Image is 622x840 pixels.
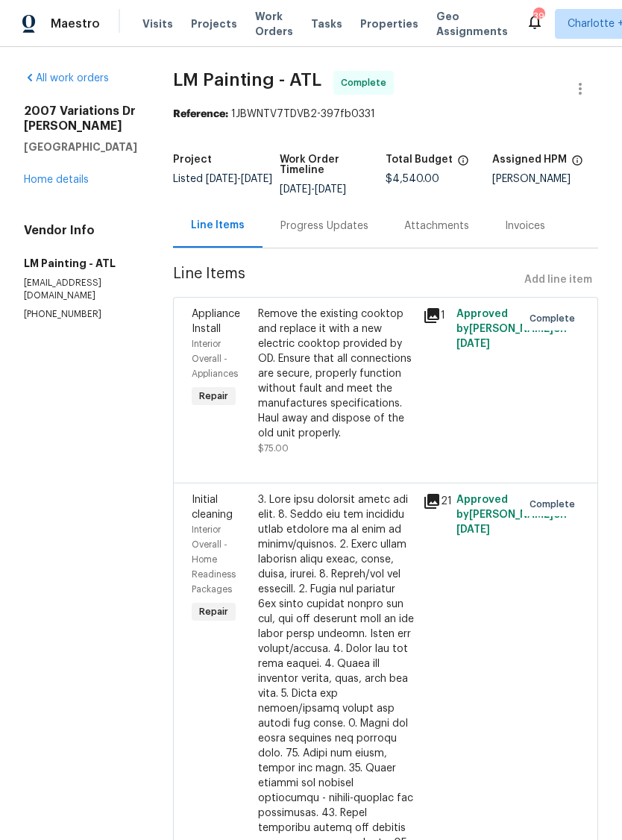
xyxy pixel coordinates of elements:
[193,389,234,404] span: Repair
[24,73,109,84] a: All work orders
[258,307,415,441] div: Remove the existing cooktop and replace it with a new electric cooktop provided by OD. Ensure tha...
[280,184,346,195] span: -
[456,309,567,349] span: Approved by [PERSON_NAME] on
[492,154,567,165] h5: Assigned HPM
[423,492,447,510] div: 21
[24,140,137,154] h5: [GEOGRAPHIC_DATA]
[24,308,137,321] p: [PHONE_NUMBER]
[173,174,272,184] span: Listed
[280,154,386,175] h5: Work Order Timeline
[280,219,368,233] div: Progress Updates
[24,256,137,271] h5: LM Painting - ATL
[571,154,583,174] span: The hpm assigned to this work order.
[386,154,453,165] h5: Total Budget
[173,154,212,165] h5: Project
[192,525,236,594] span: Interior Overall - Home Readiness Packages
[24,175,89,185] a: Home details
[192,339,238,378] span: Interior Overall - Appliances
[24,277,137,302] p: [EMAIL_ADDRESS][DOMAIN_NAME]
[341,75,392,90] span: Complete
[423,307,447,325] div: 1
[24,104,137,134] h2: 2007 Variations Dr [PERSON_NAME]
[456,495,567,535] span: Approved by [PERSON_NAME] on
[315,184,346,195] span: [DATE]
[255,9,293,39] span: Work Orders
[191,16,237,31] span: Projects
[456,339,490,349] span: [DATE]
[386,174,439,184] span: $4,540.00
[51,16,100,31] span: Maestro
[457,154,469,174] span: The total cost of line items that have been proposed by Opendoor. This sum includes line items th...
[404,219,469,233] div: Attachments
[360,16,418,31] span: Properties
[311,19,342,29] span: Tasks
[206,174,272,184] span: -
[173,109,228,119] b: Reference:
[530,311,581,326] span: Complete
[505,219,545,233] div: Invoices
[436,9,508,39] span: Geo Assignments
[142,16,173,31] span: Visits
[173,266,518,294] span: Line Items
[191,218,245,233] div: Line Items
[192,495,233,520] span: Initial cleaning
[173,71,321,89] span: LM Painting - ATL
[492,174,599,184] div: [PERSON_NAME]
[280,184,311,195] span: [DATE]
[24,223,137,238] h4: Vendor Info
[241,174,272,184] span: [DATE]
[258,444,289,453] span: $75.00
[530,497,581,512] span: Complete
[193,604,234,619] span: Repair
[533,9,544,24] div: 392
[206,174,237,184] span: [DATE]
[456,524,490,535] span: [DATE]
[173,107,598,122] div: 1JBWNTV7TDVB2-397fb0331
[192,309,240,334] span: Appliance Install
